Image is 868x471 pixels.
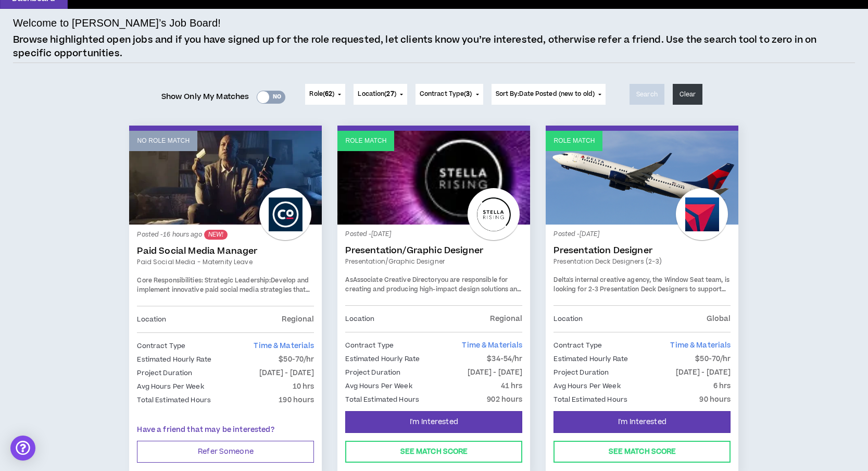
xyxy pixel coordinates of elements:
[553,353,628,365] p: Estimated Hourly Rate
[337,131,530,225] a: Role Match
[354,84,407,105] button: Location(27)
[345,380,412,392] p: Avg Hours Per Week
[630,84,664,105] button: Search
[699,394,731,405] p: 90 hours
[713,380,731,392] p: 6 hrs
[259,367,315,379] p: [DATE] - [DATE]
[487,353,522,365] p: $34-54/hr
[673,84,703,105] button: Clear
[129,131,322,225] a: No Role Match
[546,131,738,225] a: Role Match
[345,394,419,405] p: Total Estimated Hours
[137,314,166,325] p: Location
[345,245,522,256] a: Presentation/Graphic Designer
[137,276,203,285] strong: Core Responsibilities:
[205,276,271,285] strong: Strategic Leadership:
[13,33,855,60] p: Browse highlighted open jobs and if you have signed up for the role requested, let clients know y...
[496,90,595,98] span: Sort By: Date Posted (new to old)
[137,425,314,436] p: Have a friend that may be interested?
[553,394,627,405] p: Total Estimated Hours
[137,136,190,146] p: No Role Match
[553,340,602,351] p: Contract Type
[553,245,731,256] a: Presentation Designer
[353,276,437,284] strong: Associate Creative Director
[410,417,458,427] span: I'm Interested
[466,90,470,98] span: 3
[137,367,192,379] p: Project Duration
[670,340,731,351] span: Time & Materials
[345,353,420,365] p: Estimated Hourly Rate
[553,276,729,312] span: Delta's internal creative agency, the Window Seat team, is looking for 2-3 Presentation Deck Desi...
[345,136,386,146] p: Role Match
[618,417,666,427] span: I'm Interested
[345,411,522,433] button: I'm Interested
[468,367,523,378] p: [DATE] - [DATE]
[386,90,394,98] span: 27
[492,84,606,105] button: Sort By:Date Posted (new to old)
[707,313,731,325] p: Global
[676,367,731,378] p: [DATE] - [DATE]
[358,90,396,99] span: Location ( )
[345,313,374,325] p: Location
[345,367,400,378] p: Project Duration
[325,90,332,98] span: 62
[345,340,394,351] p: Contract Type
[420,90,472,99] span: Contract Type ( )
[137,381,204,392] p: Avg Hours Per Week
[416,84,483,105] button: Contract Type(3)
[137,340,185,352] p: Contract Type
[137,230,314,240] p: Posted - 16 hours ago
[345,257,522,266] a: Presentation/Graphic Designer
[13,15,221,31] h4: Welcome to [PERSON_NAME]’s Job Board!
[161,89,249,105] span: Show Only My Matches
[490,313,522,325] p: Regional
[309,90,334,99] span: Role ( )
[487,394,522,405] p: 902 hours
[345,276,353,284] span: As
[282,314,314,325] p: Regional
[137,354,211,365] p: Estimated Hourly Rate
[695,353,731,365] p: $50-70/hr
[279,394,314,406] p: 190 hours
[553,441,731,463] button: See Match Score
[345,441,522,463] button: See Match Score
[10,436,35,461] div: Open Intercom Messenger
[293,381,315,392] p: 10 hrs
[137,246,314,256] a: Paid Social Media Manager
[553,367,609,378] p: Project Duration
[553,230,731,239] p: Posted - [DATE]
[254,341,314,351] span: Time & Materials
[553,380,620,392] p: Avg Hours Per Week
[462,340,522,351] span: Time & Materials
[305,84,345,105] button: Role(62)
[553,313,583,325] p: Location
[553,411,731,433] button: I'm Interested
[204,230,228,240] sup: NEW!
[345,230,522,239] p: Posted - [DATE]
[553,136,595,146] p: Role Match
[137,441,314,463] button: Refer Someone
[137,257,314,267] a: Paid Social Media - Maternity leave
[279,354,314,365] p: $50-70/hr
[553,257,731,266] a: Presentation Deck Designers (2-3)
[137,394,211,406] p: Total Estimated Hours
[501,380,523,392] p: 41 hrs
